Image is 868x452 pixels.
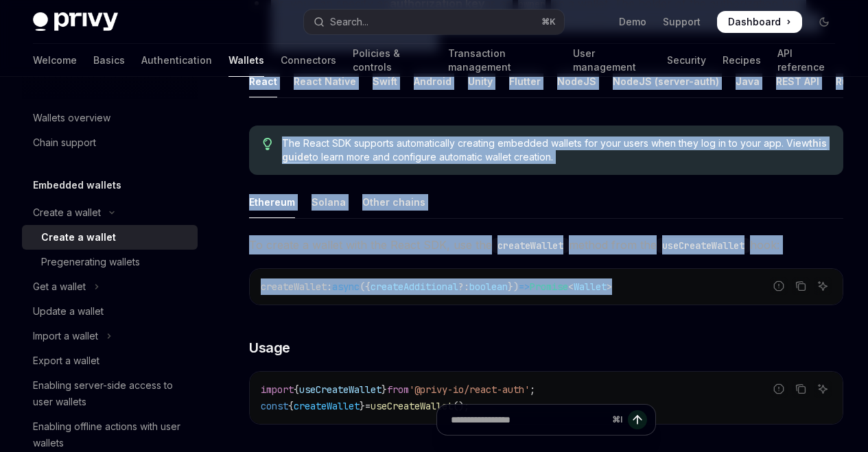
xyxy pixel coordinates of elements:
[41,254,140,270] div: Pregenerating wallets
[776,65,819,97] div: REST API
[33,328,98,344] div: Import a wallet
[33,204,101,221] div: Create a wallet
[22,324,198,348] button: Toggle Import a wallet section
[613,65,719,97] div: NodeJS (server-auth)
[360,400,365,412] span: }
[33,353,99,369] div: Export a wallet
[458,281,469,293] span: ?:
[294,400,360,412] span: createWallet
[249,235,843,254] span: To create a wallet with the React SDK, use the method from the hook:
[373,65,397,97] div: Swift
[22,250,198,274] a: Pregenerating wallets
[22,373,198,414] a: Enabling server-side access to user wallets
[492,238,569,253] code: createWallet
[261,281,327,293] span: createWallet
[717,11,802,33] a: Dashboard
[371,281,458,293] span: createAdditional
[814,277,832,295] button: Ask AI
[294,383,299,396] span: {
[41,229,116,246] div: Create a wallet
[360,281,371,293] span: ({
[792,277,810,295] button: Copy the contents from the code block
[414,65,451,97] div: Android
[299,383,382,396] span: useCreateWallet
[33,134,96,151] div: Chain support
[281,44,336,77] a: Connectors
[508,281,519,293] span: })
[770,277,788,295] button: Report incorrect code
[22,130,198,155] a: Chain support
[468,65,493,97] div: Unity
[365,400,371,412] span: =
[312,186,346,218] div: Solana
[607,281,612,293] span: >
[330,14,368,30] div: Search...
[22,274,198,299] button: Toggle Get a wallet section
[792,380,810,398] button: Copy the contents from the code block
[332,281,360,293] span: async
[736,65,760,97] div: Java
[557,65,596,97] div: NodeJS
[294,65,356,97] div: React Native
[814,380,832,398] button: Ask AI
[22,348,198,373] a: Export a wallet
[530,383,535,396] span: ;
[22,106,198,130] a: Wallets overview
[93,44,125,77] a: Basics
[33,44,77,77] a: Welcome
[770,380,788,398] button: Report incorrect code
[667,44,706,77] a: Security
[813,11,835,33] button: Toggle dark mode
[387,383,409,396] span: from
[362,186,425,218] div: Other chains
[249,186,295,218] div: Ethereum
[568,281,574,293] span: <
[33,110,110,126] div: Wallets overview
[249,65,277,97] div: React
[371,400,453,412] span: useCreateWallet
[33,278,86,295] div: Get a wallet
[836,65,857,97] div: Rust
[141,44,212,77] a: Authentication
[282,136,830,164] span: The React SDK supports automatically creating embedded wallets for your users when they log in to...
[22,200,198,225] button: Toggle Create a wallet section
[663,15,701,29] a: Support
[382,383,387,396] span: }
[657,238,750,253] code: useCreateWallet
[33,303,104,320] div: Update a wallet
[519,281,530,293] span: =>
[451,405,607,435] input: Ask a question...
[777,44,835,77] a: API reference
[304,10,564,34] button: Open search
[33,12,118,32] img: dark logo
[469,281,508,293] span: boolean
[261,400,288,412] span: const
[22,225,198,250] a: Create a wallet
[541,16,556,27] span: ⌘ K
[353,44,432,77] a: Policies & controls
[288,400,294,412] span: {
[33,418,189,451] div: Enabling offline actions with user wallets
[22,299,198,324] a: Update a wallet
[33,377,189,410] div: Enabling server-side access to user wallets
[530,281,568,293] span: Promise
[448,44,557,77] a: Transaction management
[327,281,332,293] span: :
[573,44,650,77] a: User management
[249,338,290,357] span: Usage
[628,410,647,429] button: Send message
[453,400,469,412] span: ();
[728,15,781,29] span: Dashboard
[619,15,646,29] a: Demo
[509,65,541,97] div: Flutter
[574,281,607,293] span: Wallet
[723,44,761,77] a: Recipes
[261,383,294,396] span: import
[33,177,121,193] h5: Embedded wallets
[263,138,272,150] svg: Tip
[228,44,264,77] a: Wallets
[409,383,530,396] span: '@privy-io/react-auth'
